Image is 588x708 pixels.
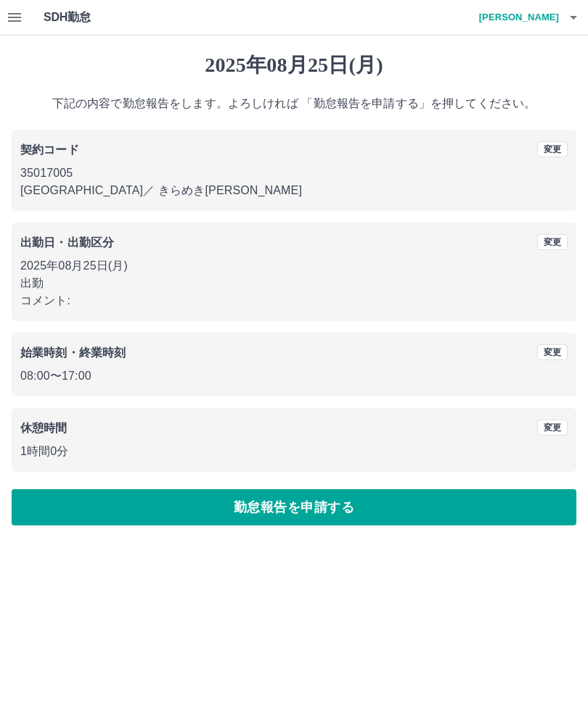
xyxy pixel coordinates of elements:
[537,420,568,436] button: 変更
[20,275,568,292] p: 出勤
[12,95,576,112] p: 下記の内容で勤怠報告をします。よろしければ 「勤怠報告を申請する」を押してください。
[20,236,114,249] b: 出勤日・出勤区分
[537,234,568,250] button: 変更
[12,489,576,525] button: 勤怠報告を申請する
[20,164,568,182] p: 35017005
[537,141,568,157] button: 変更
[20,257,568,275] p: 2025年08月25日(月)
[20,292,568,309] p: コメント:
[20,346,126,359] b: 始業時刻・終業時刻
[20,367,568,385] p: 08:00 〜 17:00
[20,143,79,156] b: 契約コード
[20,422,68,434] b: 休憩時間
[20,182,568,199] p: [GEOGRAPHIC_DATA] ／ きらめき[PERSON_NAME]
[20,443,568,460] p: 1時間0分
[537,344,568,360] button: 変更
[12,53,576,78] h1: 2025年08月25日(月)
